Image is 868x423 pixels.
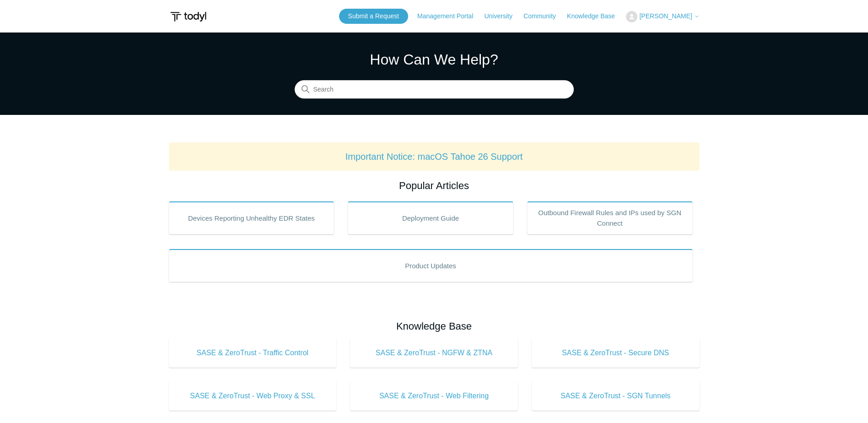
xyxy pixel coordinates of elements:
span: SASE & ZeroTrust - SGN Tunnels [545,390,686,401]
button: [PERSON_NAME] [626,11,699,22]
a: Outbound Firewall Rules and IPs used by SGN Connect [527,201,693,234]
img: Todyl Support Center Help Center home page [169,8,208,25]
h2: Popular Articles [169,178,700,193]
a: SASE & ZeroTrust - SGN Tunnels [532,381,700,411]
a: University [484,11,521,21]
input: Search [295,81,574,99]
a: Knowledge Base [567,11,624,21]
a: Deployment Guide [348,201,513,234]
span: SASE & ZeroTrust - Web Filtering [364,390,504,401]
a: SASE & ZeroTrust - Web Filtering [350,381,518,411]
a: SASE & ZeroTrust - Secure DNS [532,338,700,368]
a: Devices Reporting Unhealthy EDR States [169,201,334,234]
h1: How Can We Help? [295,49,574,70]
a: Important Notice: macOS Tahoe 26 Support [345,152,523,162]
a: SASE & ZeroTrust - Web Proxy & SSL [169,381,337,411]
a: Product Updates [169,249,693,282]
a: Community [523,11,565,21]
a: SASE & ZeroTrust - Traffic Control [169,338,337,368]
a: SASE & ZeroTrust - NGFW & ZTNA [350,338,518,368]
a: Submit a Request [339,9,408,24]
span: SASE & ZeroTrust - NGFW & ZTNA [364,347,504,358]
h2: Knowledge Base [169,319,700,334]
a: Management Portal [417,11,482,21]
span: [PERSON_NAME] [639,12,692,20]
span: SASE & ZeroTrust - Secure DNS [545,347,686,358]
span: SASE & ZeroTrust - Traffic Control [183,347,323,358]
span: SASE & ZeroTrust - Web Proxy & SSL [183,390,323,401]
